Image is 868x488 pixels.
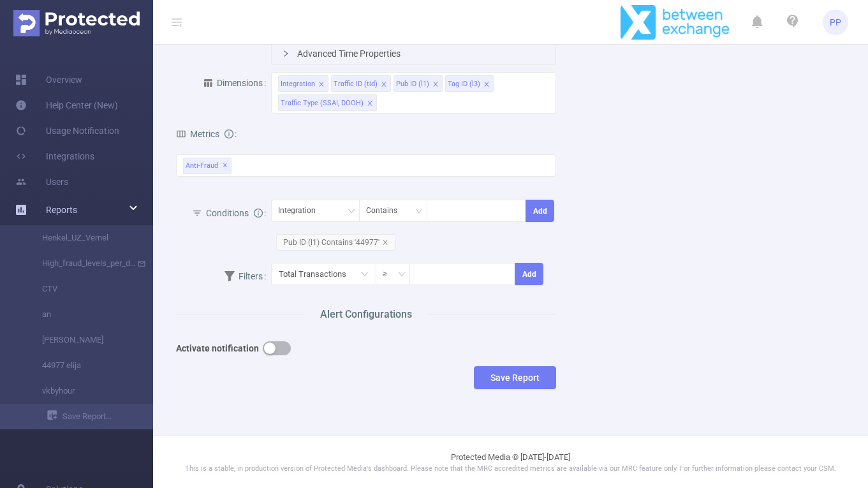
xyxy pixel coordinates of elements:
[183,158,232,174] span: Anti-Fraud
[366,200,406,221] div: Contains
[474,366,556,389] button: Save Report
[272,43,555,64] div: icon: rightAdvanced Time Properties
[224,129,233,138] i: icon: info-circle
[26,353,138,378] a: 44977 elija
[254,209,263,218] i: icon: info-circle
[415,207,423,216] i: icon: down
[381,81,387,89] i: icon: close
[15,92,118,118] a: Help Center (New)
[445,75,494,92] li: Tag ID (l3)
[176,129,219,139] span: Metrics
[47,404,153,429] a: Save Report...
[15,67,82,92] a: Overview
[282,50,290,57] i: icon: right
[382,239,388,246] i: icon: close
[15,169,68,195] a: Users
[318,81,325,89] i: icon: close
[206,208,263,218] span: Conditions
[483,81,490,89] i: icon: close
[26,276,138,302] a: CTV
[224,271,263,281] span: Filters
[278,94,377,111] li: Traffic Type (SSAI, DOOH)
[281,95,364,112] div: Traffic Type (SSAI, DOOH)
[26,378,138,404] a: vkbyhour
[383,263,396,285] div: ≥
[26,302,138,327] a: an
[367,100,373,108] i: icon: close
[26,327,138,353] a: [PERSON_NAME]
[26,251,138,276] a: High_fraud_levels_per_day
[176,343,259,353] b: Activate notification
[398,270,406,279] i: icon: down
[15,118,119,144] a: Usage Notification
[348,207,355,216] i: icon: down
[830,10,841,35] span: PP
[46,197,77,223] a: Reports
[394,75,443,92] li: Pub ID (l1)
[26,225,138,251] a: Henkel_UZ_Vernel
[278,200,325,221] div: Integration
[203,78,263,88] span: Dimensions
[13,10,140,36] img: Protected Media
[46,205,77,215] span: Reports
[305,307,427,322] span: Alert Configurations
[223,158,228,174] span: ✕
[396,76,429,92] div: Pub ID (l1)
[15,144,94,169] a: Integrations
[334,76,378,92] div: Traffic ID (tid)
[276,234,396,251] span: Pub ID (l1) Contains '44977'
[448,76,480,92] div: Tag ID (l3)
[281,76,315,92] div: Integration
[515,263,543,285] button: Add
[526,200,554,222] button: Add
[331,75,391,92] li: Traffic ID (tid)
[185,464,836,475] p: This is a stable, in production version of Protected Media's dashboard. Please note that the MRC ...
[278,75,328,92] li: Integration
[432,81,439,89] i: icon: close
